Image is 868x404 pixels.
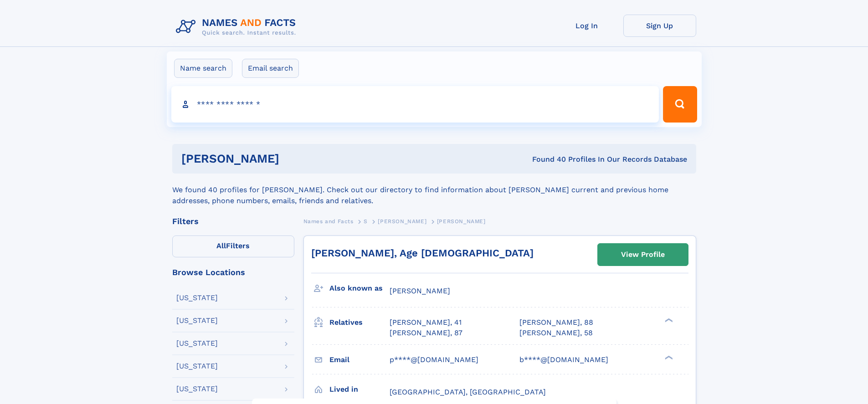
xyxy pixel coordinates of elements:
[176,385,218,393] div: [US_STATE]
[329,352,390,368] h3: Email
[311,247,534,259] a: [PERSON_NAME], Age [DEMOGRAPHIC_DATA]
[329,281,390,296] h3: Also known as
[663,86,697,123] button: Search Button
[390,388,546,396] span: [GEOGRAPHIC_DATA], [GEOGRAPHIC_DATA]
[390,328,462,338] a: [PERSON_NAME], 87
[329,382,390,397] h3: Lived in
[663,317,673,323] div: ❯
[176,294,218,302] div: [US_STATE]
[172,15,303,39] img: Logo Names and Facts
[176,363,218,370] div: [US_STATE]
[181,153,406,164] h1: [PERSON_NAME]
[390,286,450,295] span: [PERSON_NAME]
[216,241,226,250] span: All
[390,317,462,327] a: [PERSON_NAME], 41
[174,59,232,78] label: Name search
[242,59,299,78] label: Email search
[378,218,426,225] span: [PERSON_NAME]
[364,215,368,227] a: S
[364,218,368,225] span: S
[621,244,665,265] div: View Profile
[172,235,294,257] label: Filters
[378,215,426,227] a: [PERSON_NAME]
[303,215,354,227] a: Names and Facts
[172,217,294,225] div: Filters
[598,244,688,266] a: View Profile
[172,268,294,276] div: Browse Locations
[176,317,218,324] div: [US_STATE]
[623,15,696,37] a: Sign Up
[519,328,593,338] a: [PERSON_NAME], 58
[329,315,390,330] h3: Relatives
[663,354,673,360] div: ❯
[519,317,593,327] a: [PERSON_NAME], 88
[550,15,623,37] a: Log In
[176,340,218,347] div: [US_STATE]
[406,154,687,164] div: Found 40 Profiles In Our Records Database
[171,86,659,123] input: search input
[437,218,486,225] span: [PERSON_NAME]
[172,174,696,206] div: We found 40 profiles for [PERSON_NAME]. Check out our directory to find information about [PERSON...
